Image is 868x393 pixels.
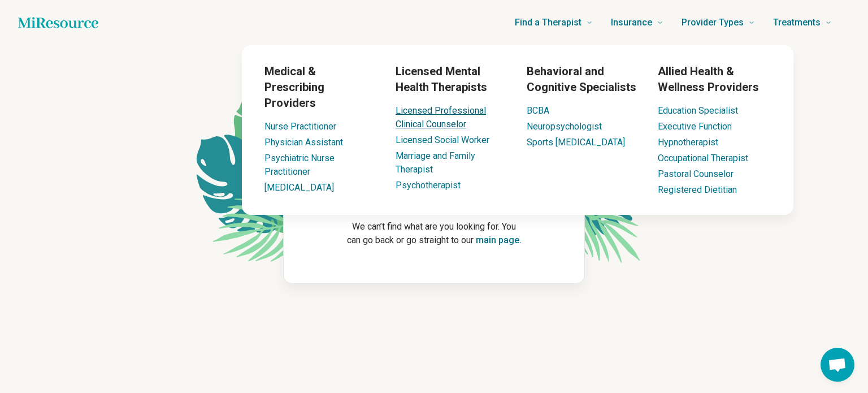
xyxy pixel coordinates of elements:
[396,105,486,129] a: Licensed Professional Clinical Counselor
[264,182,334,193] a: [MEDICAL_DATA]
[658,169,734,179] a: Pastoral Counselor
[611,15,652,31] span: Insurance
[18,11,98,34] a: Home page
[396,135,489,145] a: Licensed Social Worker
[476,235,522,245] a: main page.
[658,63,771,95] h3: Allied Health & Wellness Providers
[658,153,748,163] a: Occupational Therapist
[302,220,566,247] p: We can’t find what are you looking for. You can go back or go straight to our
[264,137,343,148] a: Physician Assistant
[396,180,461,191] a: Psychotherapist
[682,15,744,31] span: Provider Types
[527,105,549,116] a: BCBA
[515,15,581,31] span: Find a Therapist
[396,63,509,95] h3: Licensed Mental Health Therapists
[658,121,732,132] a: Executive Function
[658,184,737,195] a: Registered Dietitian
[658,105,738,116] a: Education Specialist
[174,45,861,215] div: Provider Types
[773,15,821,31] span: Treatments
[527,137,625,148] a: Sports [MEDICAL_DATA]
[527,121,602,132] a: Neuropsychologist
[264,121,336,132] a: Nurse Practitioner
[396,150,475,175] a: Marriage and Family Therapist
[264,153,335,177] a: Psychiatric Nurse Practitioner
[658,137,718,148] a: Hypnotherapist
[821,348,854,382] div: Open chat
[527,63,640,95] h3: Behavioral and Cognitive Specialists
[264,63,377,111] h3: Medical & Prescribing Providers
